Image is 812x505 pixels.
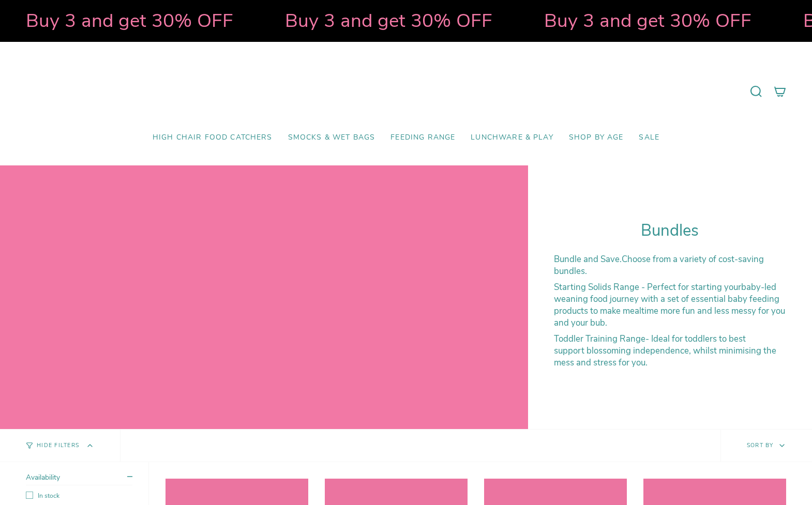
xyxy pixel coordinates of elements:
a: Feeding Range [383,126,463,150]
a: Mumma’s Little Helpers [317,57,495,126]
a: High Chair Food Catchers [145,126,280,150]
span: Shop by Age [569,133,624,142]
span: SALE [639,133,659,142]
span: Hide Filters [37,443,79,449]
a: Shop by Age [561,126,631,150]
span: Feeding Range [390,133,455,142]
a: Lunchware & Play [463,126,561,150]
span: baby-led weaning food journey with a set of essential baby feeding products to make mealtime more... [554,281,785,329]
p: Choose from a variety of cost-saving bundles. [554,253,787,277]
span: Sort by [747,441,774,449]
a: SALE [631,126,667,150]
span: Lunchware & Play [471,133,553,142]
strong: Starting Solids Range [554,281,639,293]
strong: Buy 3 and get 30% OFF [538,8,745,34]
span: High Chair Food Catchers [153,133,273,142]
label: In stock [26,492,132,500]
p: - Perfect for starting your [554,281,787,329]
strong: Bundle and Save. [554,253,622,265]
span: Availability [26,472,60,482]
button: Sort by [720,430,812,462]
h1: Bundles [554,221,787,240]
span: Smocks & Wet Bags [288,133,375,142]
strong: Buy 3 and get 30% OFF [279,8,486,34]
summary: Availability [26,472,132,485]
strong: Buy 3 and get 30% OFF [20,8,227,34]
strong: Toddler Training Range [554,333,645,345]
a: Smocks & Wet Bags [280,126,383,150]
p: - Ideal for toddlers to best support blossoming independence, whilst minimising the mess and stre... [554,333,787,369]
